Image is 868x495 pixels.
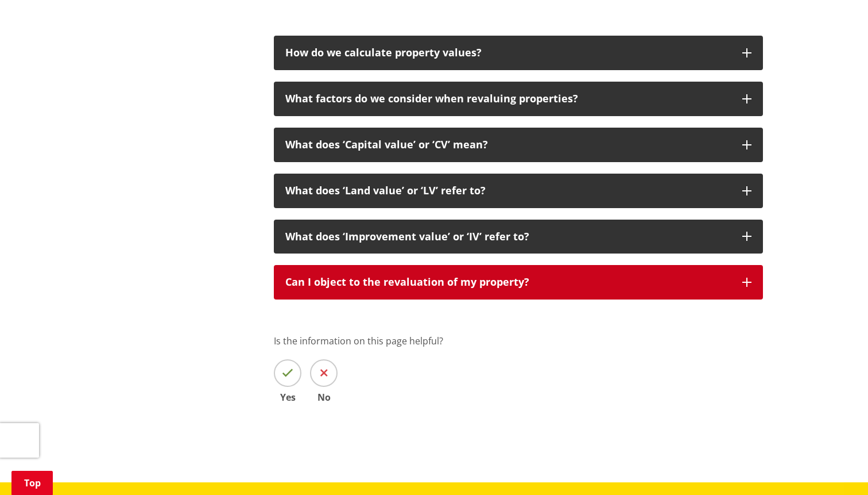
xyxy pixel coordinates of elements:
[274,36,763,70] button: How do we calculate property values?
[285,93,731,105] p: What factors do we consider when revaluing properties?
[285,47,731,59] p: How do we calculate property values?
[285,277,731,288] p: Can I object to the revaluation of my property?
[274,334,763,348] p: Is the information on this page helpful?
[285,231,731,243] p: What does ‘Improvement value’ or ‘IV’ refer to?
[285,185,731,197] p: What does ‘Land value’ or ‘LV’ refer to?
[274,393,301,402] span: Yes
[285,139,731,151] p: What does ‘Capital value’ or ‘CV’ mean?
[11,471,53,495] a: Top
[274,265,763,300] button: Can I object to the revaluation of my property?
[815,447,857,488] iframe: Messenger Launcher
[274,174,763,208] button: What does ‘Land value’ or ‘LV’ refer to?
[274,128,763,162] button: What does ‘Capital value’ or ‘CV’ mean?
[310,393,338,402] span: No
[274,82,763,116] button: What factors do we consider when revaluing properties?
[274,220,763,254] button: What does ‘Improvement value’ or ‘IV’ refer to?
